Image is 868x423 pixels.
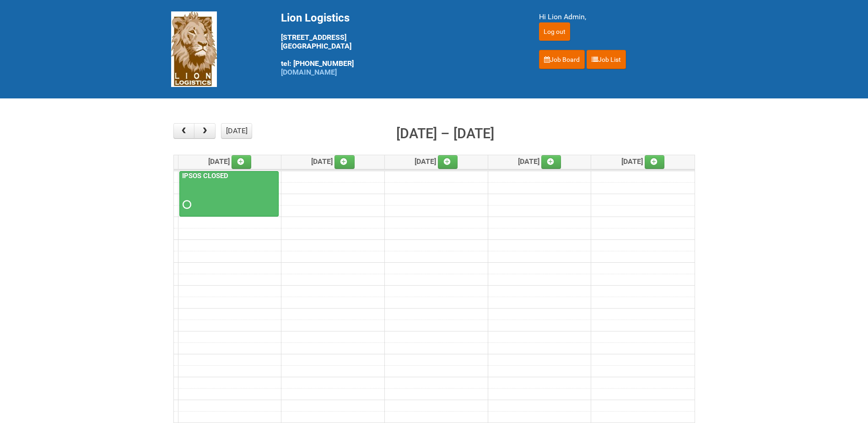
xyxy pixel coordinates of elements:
div: Hi Lion Admin, [539,11,697,22]
a: IPSOS CLOSED [180,172,230,180]
input: Log out [539,22,570,41]
a: [DOMAIN_NAME] [281,68,337,76]
span: [DATE] [415,157,458,166]
a: Add an event [232,155,252,169]
span: [DATE] [311,157,355,166]
div: [STREET_ADDRESS] [GEOGRAPHIC_DATA] tel: [PHONE_NUMBER] [281,11,516,76]
a: Job Board [539,50,585,69]
a: IPSOS CLOSED [179,171,279,217]
a: Add an event [645,155,665,169]
a: Add an event [334,155,355,169]
span: Lion Logistics [281,11,350,24]
h2: [DATE] – [DATE] [396,123,494,144]
span: [DATE] [621,157,665,166]
span: [DATE] [208,157,252,166]
a: Job List [587,50,626,69]
a: Add an event [541,155,561,169]
a: Add an event [438,155,458,169]
a: Lion Logistics [171,44,217,53]
img: Lion Logistics [171,11,217,87]
span: [DATE] [518,157,561,166]
span: Requested [183,201,189,208]
button: [DATE] [221,123,252,139]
